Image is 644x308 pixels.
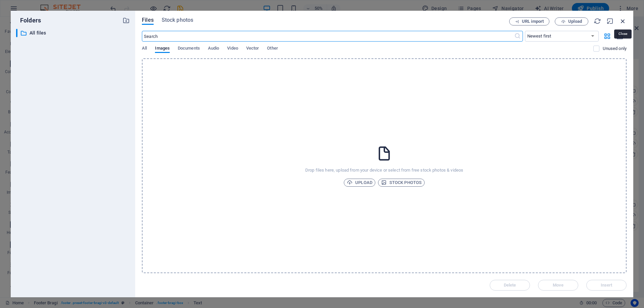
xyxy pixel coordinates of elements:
i: Create new folder [122,17,130,24]
button: URL import [509,17,549,25]
span: Documents [178,44,200,54]
span: Images [155,44,170,54]
i: Minimize [606,17,614,25]
button: Upload [344,179,375,187]
i: Reload [594,17,601,25]
span: Upload [347,179,372,187]
span: All [142,44,147,54]
span: URL import [522,19,544,23]
span: Stock photos [162,16,193,24]
span: Add elements [127,207,161,216]
button: Stock photos [378,179,425,187]
p: Folders [16,16,41,25]
p: Unused only [603,46,627,52]
button: Upload [555,17,588,25]
span: Paste clipboard [163,207,200,216]
span: Vector [246,44,259,54]
div: ​ [16,29,17,37]
span: Stock photos [381,179,422,187]
p: Drop files here, upload from your device or select from free stock photos & videos [305,167,463,173]
span: Other [267,44,278,54]
span: Upload [568,19,582,23]
p: All files [30,29,117,37]
input: Search [142,31,514,42]
span: Audio [208,44,219,54]
span: Files [142,16,154,24]
span: Video [227,44,238,54]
